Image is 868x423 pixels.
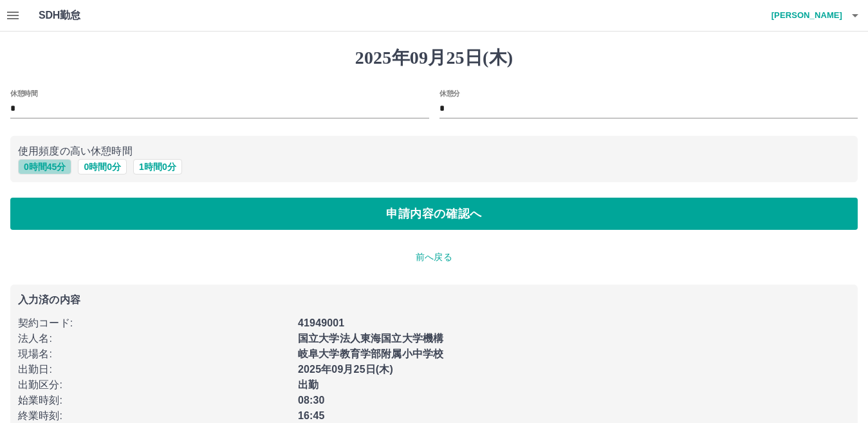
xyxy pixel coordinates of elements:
label: 休憩時間 [10,88,37,98]
p: 始業時刻 : [18,393,290,408]
button: 申請内容の確認へ [10,198,858,230]
button: 1時間0分 [133,159,182,174]
p: 前へ戻る [10,250,858,264]
b: 岐阜大学教育学部附属小中学校 [298,348,443,359]
b: 出勤 [298,379,319,390]
p: 出勤日 : [18,362,290,377]
p: 現場名 : [18,346,290,362]
p: 出勤区分 : [18,377,290,393]
b: 国立大学法人東海国立大学機構 [298,333,443,344]
h1: 2025年09月25日(木) [10,47,858,69]
p: 契約コード : [18,315,290,331]
b: 08:30 [298,395,325,406]
button: 0時間0分 [78,159,127,174]
label: 休憩分 [439,88,460,98]
b: 41949001 [298,317,344,328]
p: 使用頻度の高い休憩時間 [18,144,850,159]
b: 2025年09月25日(木) [298,364,393,375]
button: 0時間45分 [18,159,71,174]
p: 入力済の内容 [18,295,850,305]
p: 法人名 : [18,331,290,346]
b: 16:45 [298,410,325,421]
